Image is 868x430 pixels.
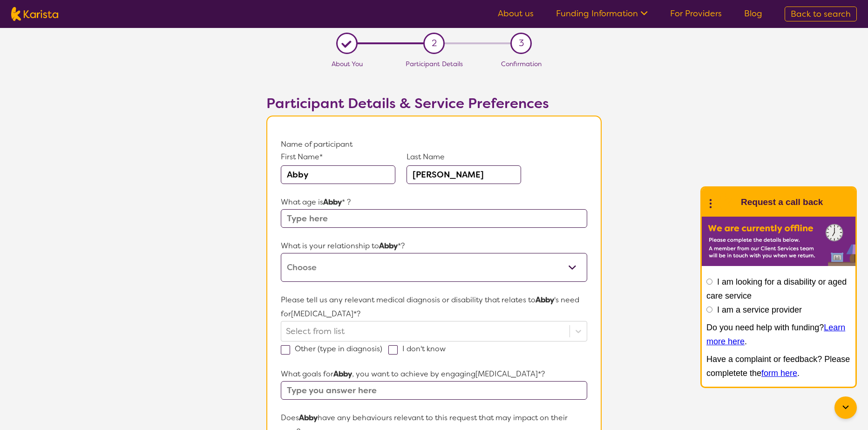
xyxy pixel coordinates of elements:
[281,195,587,209] p: What age is * ?
[501,60,542,68] span: Confirmation
[556,8,648,19] a: Funding Information
[791,8,851,20] span: Back to search
[281,137,587,151] p: Name of participant
[281,239,587,253] p: What is your relationship to *?
[741,195,823,209] h1: Request a call back
[281,381,587,400] input: Type you answer here
[702,217,855,266] img: Karista offline chat form to request call back
[706,352,851,380] p: Have a complaint or feedback? Please completete the .
[339,36,354,51] div: L
[670,8,722,19] a: For Providers
[498,8,534,19] a: About us
[706,277,847,300] label: I am looking for a disability or aged care service
[299,413,318,423] strong: Abby
[536,295,554,305] strong: Abby
[281,293,587,321] p: Please tell us any relevant medical diagnosis or disability that relates to 's need for [MEDICAL_...
[519,36,524,50] span: 3
[761,369,797,378] a: form here
[281,344,388,354] label: Other (type in diagnosis)
[266,95,602,112] h2: Participant Details & Service Preferences
[323,197,342,207] strong: Abby
[379,241,398,251] strong: Abby
[717,193,735,212] img: Karista
[332,60,363,68] span: About You
[388,344,452,354] label: I don't know
[706,321,851,348] p: Do you need help with funding? .
[407,151,521,163] p: Last Name
[281,209,587,228] input: Type here
[717,305,802,314] label: I am a service provider
[744,8,762,19] a: Blog
[281,367,587,381] p: What goals for , you want to achieve by engaging [MEDICAL_DATA] *?
[281,151,395,163] p: First Name*
[11,7,58,21] img: Karista logo
[432,36,437,50] span: 2
[785,7,857,21] a: Back to search
[406,60,463,68] span: Participant Details
[333,369,352,379] strong: Abby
